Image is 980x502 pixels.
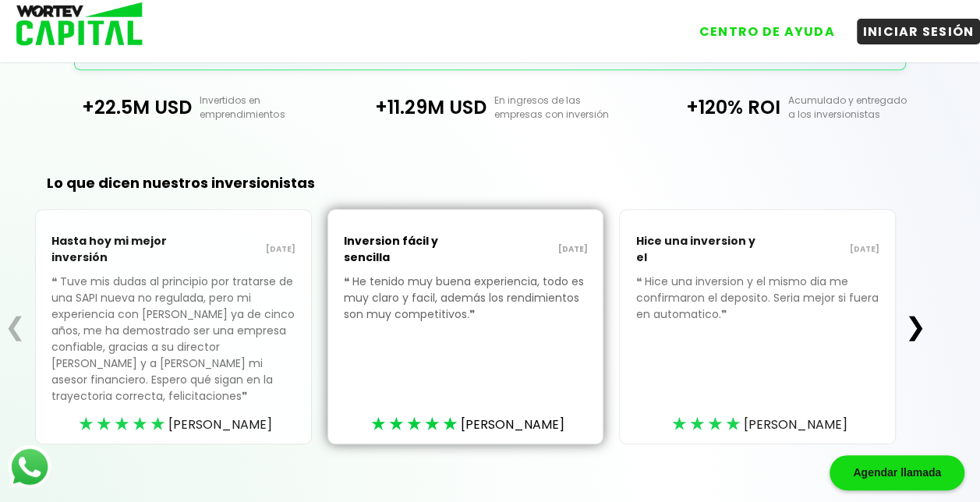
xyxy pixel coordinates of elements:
[51,225,173,274] p: Hasta hoy mi mejor inversión
[678,7,841,44] a: CENTRO DE AYUDA
[635,225,757,274] p: Hice una inversion y el
[192,94,343,122] p: Invertidos en emprendimientos
[460,415,564,434] span: [PERSON_NAME]
[370,412,460,436] div: ★★★★★
[486,94,638,122] p: En ingresos de las empresas con inversión
[469,306,478,322] span: ❞
[344,274,352,289] span: ❝
[174,243,295,256] p: [DATE]
[49,94,193,121] p: +22.5M USD
[242,388,250,404] span: ❞
[343,94,486,121] p: +11.29M USD
[671,412,743,436] div: ★★★★
[635,274,879,346] p: Hice una inversion y el mismo dia me confirmaron el deposito. Seria mejor si fuera en automatico.
[79,412,168,436] div: ★★★★★
[51,274,60,289] span: ❝
[168,415,272,434] span: [PERSON_NAME]
[344,225,465,274] p: Inversion fácil y sencilla
[900,311,931,342] button: ❯
[344,274,588,346] p: He tenido muy buena experiencia, todo es muy claro y facil, además los rendimientos son muy compe...
[830,455,964,490] div: Agendar llamada
[693,19,841,44] button: CENTRO DE AYUDA
[465,243,587,256] p: [DATE]
[758,243,879,256] p: [DATE]
[780,94,932,122] p: Acumulado y entregado a los inversionistas
[635,274,644,289] span: ❝
[720,306,729,322] span: ❞
[8,445,51,489] img: logos_whatsapp-icon.242b2217.svg
[51,274,295,428] p: Tuve mis dudas al principio por tratarse de una SAPI nueva no regulada, pero mi experiencia con [...
[637,94,780,121] p: +120% ROI
[743,415,847,434] span: [PERSON_NAME]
